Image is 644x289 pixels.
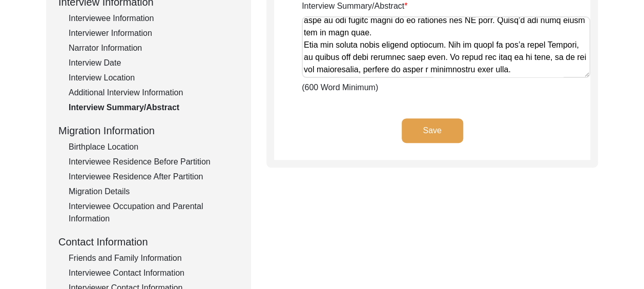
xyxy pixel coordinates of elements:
div: Interviewee Contact Information [69,267,239,279]
div: Additional Interview Information [69,87,239,99]
div: Interviewer Information [69,27,239,39]
div: Interviewee Occupation and Parental Information [69,200,239,225]
div: Interview Date [69,57,239,69]
div: Friends and Family Information [69,252,239,264]
div: Interview Location [69,72,239,84]
div: Migration Details [69,185,239,198]
div: Interviewee Residence Before Partition [69,156,239,168]
div: Migration Information [58,123,239,138]
div: Narrator Information [69,42,239,54]
button: Save [402,118,463,143]
div: Contact Information [58,234,239,250]
div: Birthplace Location [69,141,239,153]
div: Interviewee Residence After Partition [69,171,239,183]
div: Interview Summary/Abstract [69,101,239,114]
div: Interviewee Information [69,12,239,25]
